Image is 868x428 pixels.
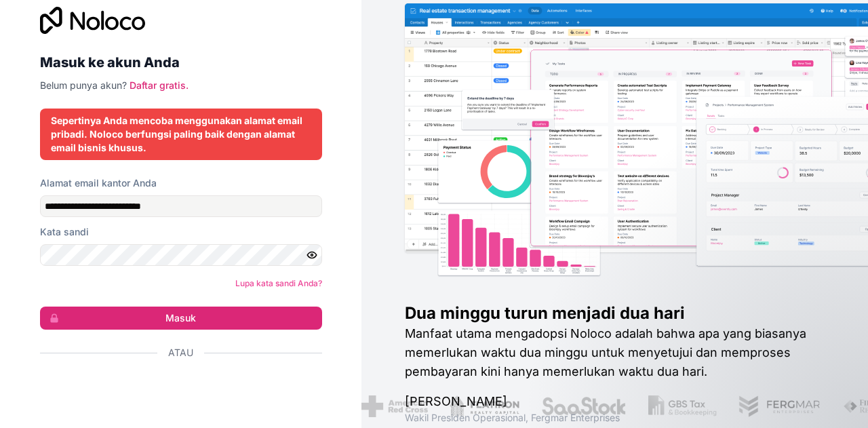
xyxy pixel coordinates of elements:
[165,312,196,324] font: Masuk
[40,79,127,91] font: Belum punya akun?
[168,347,193,358] font: Atau
[33,374,318,404] iframe: Tombol Login dengan Google
[361,395,427,417] img: /aset/palang-merah-amerika-BAupjrZR.png
[40,244,322,266] input: Kata sandi
[40,226,89,237] font: Kata sandi
[40,54,180,71] font: Masuk ke akun Anda
[597,326,868,421] iframe: Pesan notifikasi interkom
[235,278,322,288] a: Lupa kata sandi Anda?
[40,307,322,330] button: Masuk
[531,412,620,423] font: Fergmar Enterprises
[40,195,322,217] input: Alamat email
[405,412,526,423] font: Wakil Presiden Operasional
[130,79,189,91] a: Daftar gratis.
[405,303,685,323] font: Dua minggu turun menjadi dua hari
[405,326,806,378] font: Manfaat utama mengadopsi Noloco adalah bahwa apa yang biasanya memerlukan waktu dua minggu untuk ...
[526,412,528,423] font: ,
[405,394,507,408] font: [PERSON_NAME]
[51,115,302,153] font: Sepertinya Anda mencoba menggunakan alamat email pribadi. Noloco berfungsi paling baik dengan ala...
[40,177,157,189] font: Alamat email kantor Anda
